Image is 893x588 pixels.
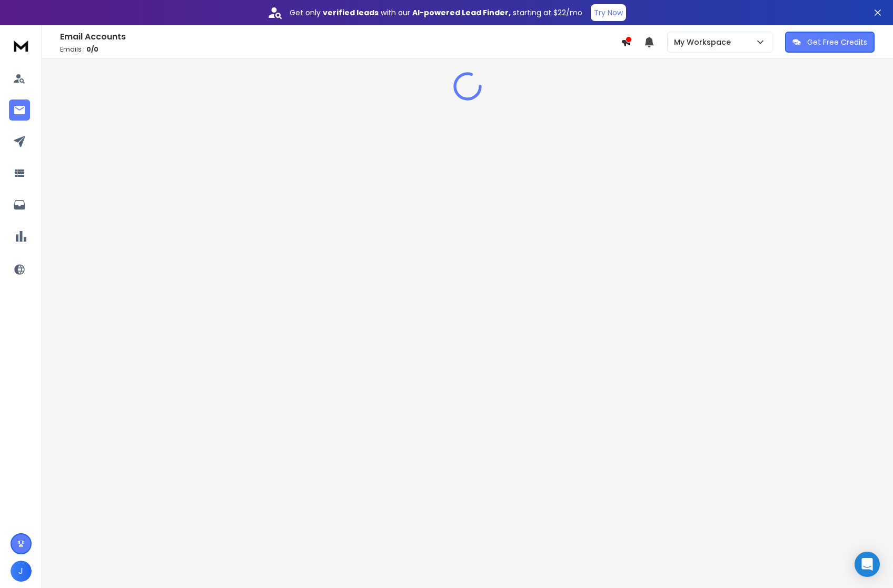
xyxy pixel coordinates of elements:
p: My Workspace [674,37,735,47]
p: Get only with our starting at $22/mo [290,7,582,18]
strong: AI-powered Lead Finder, [412,7,511,18]
img: logo [11,36,32,55]
button: Try Now [591,4,626,21]
button: J [11,561,32,582]
button: Get Free Credits [785,32,875,53]
p: Try Now [594,7,623,18]
p: Get Free Credits [807,37,867,47]
span: 0 / 0 [86,45,98,54]
p: Emails : [60,45,621,54]
strong: verified leads [323,7,379,18]
div: Open Intercom Messenger [855,552,880,577]
h1: Email Accounts [60,31,621,43]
